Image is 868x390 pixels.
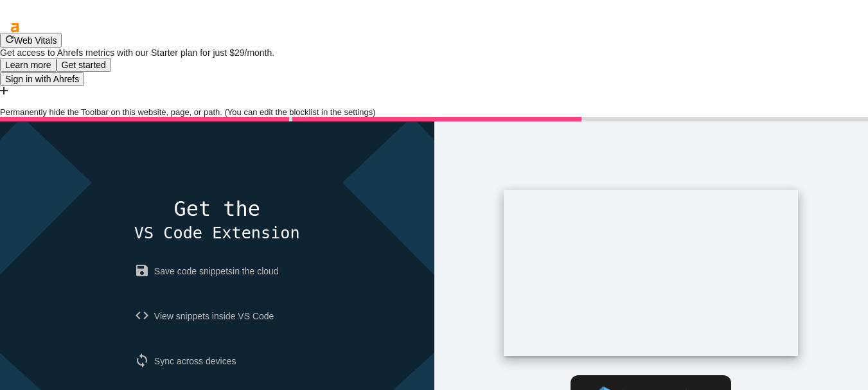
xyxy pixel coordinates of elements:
[14,35,57,46] span: Web Vitals
[5,74,79,84] span: Sign in with Ahrefs
[134,263,154,278] i: save
[134,343,300,379] p: Sync across devices
[57,58,111,72] button: Get started
[134,298,300,334] p: View snippets inside VS Code
[134,224,300,242] span: VS Code Extension
[134,253,300,289] p: Save code snippets
[134,353,154,368] i: sync
[134,308,154,323] i: code
[134,198,300,244] h4: Get the
[233,266,279,276] span: in the cloud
